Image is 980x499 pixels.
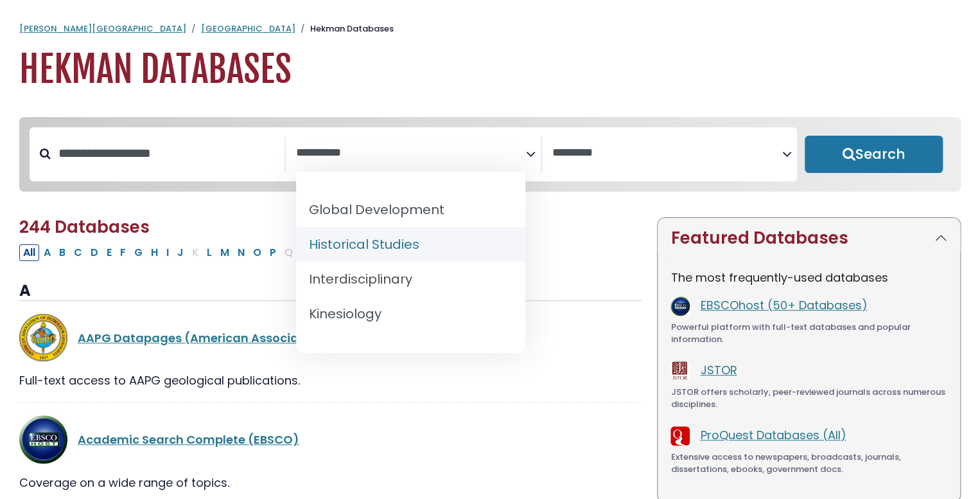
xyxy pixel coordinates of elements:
[700,297,867,313] a: EBSCOhost (50+ Databases)
[296,227,526,262] li: Historical Studies
[700,427,846,443] a: ProQuest Databases (All)
[552,147,782,160] textarea: Search
[296,296,526,331] li: Kinesiology
[201,23,295,35] a: [GEOGRAPHIC_DATA]
[19,244,39,261] button: All
[147,244,162,261] button: Filter Results H
[19,372,642,389] div: Full-text access to AAPG geological publications.
[266,244,280,261] button: Filter Results P
[658,218,960,259] button: Featured Databases
[295,23,394,35] li: Hekman Databases
[19,23,186,35] a: [PERSON_NAME][GEOGRAPHIC_DATA]
[19,282,642,301] h3: A
[19,48,961,91] h1: Hekman Databases
[296,262,526,296] li: Interdisciplinary
[670,451,947,476] div: Extensive access to newspapers, broadcasts, journals, dissertations, ebooks, government docs.
[55,244,69,261] button: Filter Results B
[116,244,130,261] button: Filter Results F
[805,136,943,173] button: Submit for Search Results
[19,244,453,260] div: Alpha-list to filter by first letter of database name
[19,117,961,192] nav: Search filters
[19,215,150,239] span: 244 Databases
[249,244,265,261] button: Filter Results O
[670,269,947,286] p: The most frequently-used databases
[19,474,642,491] div: Coverage on a wide range of topics.
[173,244,188,261] button: Filter Results J
[670,386,947,411] div: JSTOR offers scholarly, peer-reviewed journals across numerous disciplines.
[78,330,475,346] a: AAPG Datapages (American Association of Petroleum Geologists)
[296,331,526,366] li: Mathematics & Statistics
[130,244,146,261] button: Filter Results G
[51,143,284,164] input: Search database by title or keyword
[162,244,173,261] button: Filter Results I
[216,244,233,261] button: Filter Results M
[103,244,116,261] button: Filter Results E
[296,147,526,160] textarea: Search
[70,244,86,261] button: Filter Results C
[78,431,299,448] a: Academic Search Complete (EBSCO)
[19,23,961,35] nav: breadcrumb
[670,321,947,346] div: Powerful platform with full-text databases and popular information.
[40,244,55,261] button: Filter Results A
[234,244,249,261] button: Filter Results N
[203,244,216,261] button: Filter Results L
[296,192,526,227] li: Global Development
[700,362,737,378] a: JSTOR
[87,244,102,261] button: Filter Results D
